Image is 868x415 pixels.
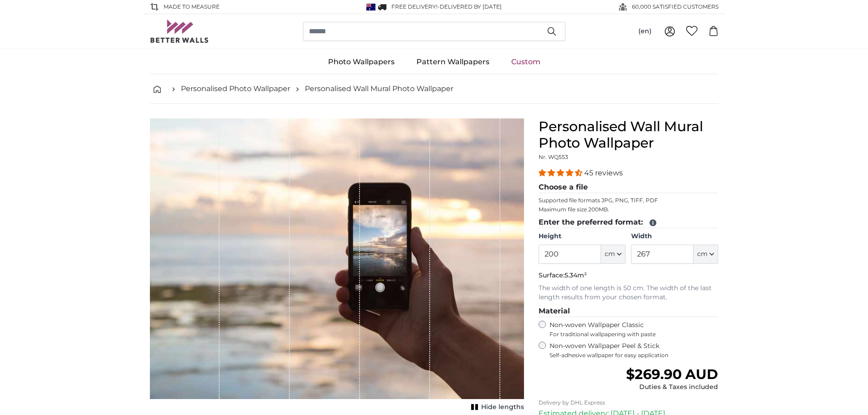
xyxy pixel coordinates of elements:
img: Betterwalls [150,20,209,43]
button: cm [693,245,718,264]
span: $269.90 AUD [626,366,718,383]
button: Hide lengths [468,401,524,414]
legend: Enter the preferred format: [539,217,719,228]
nav: breadcrumbs [150,74,719,104]
a: Personalised Photo Wallpaper [181,83,290,94]
p: Maximum file size 200MB. [539,206,719,213]
button: cm [601,245,626,264]
span: cm [605,250,615,259]
span: 60,000 SATISFIED CUSTOMERS [632,3,719,11]
span: Self-adhesive wallpaper for easy application [550,352,719,359]
span: FREE delivery! [391,3,437,10]
span: 45 reviews [584,169,623,177]
span: Nr. WQ553 [539,154,568,160]
label: Non-woven Wallpaper Peel & Stick [550,342,719,359]
span: 4.36 stars [539,169,584,177]
legend: Material [539,306,719,317]
span: - [437,3,502,10]
span: For traditional wallpapering with paste [550,331,719,338]
h1: Personalised Wall Mural Photo Wallpaper [539,118,719,151]
a: Photo Wallpapers [317,50,406,74]
label: Height [539,232,626,241]
img: Australia [366,4,375,10]
label: Width [631,232,718,241]
button: (en) [631,23,659,40]
div: 1 of 1 [150,118,524,414]
p: Surface: [539,271,719,280]
p: The width of one length is 50 cm. The width of the last length results from your chosen format. [539,284,719,302]
a: Custom [500,50,551,74]
a: Pattern Wallpapers [406,50,500,74]
span: cm [697,250,708,259]
span: 5.34m² [565,271,587,279]
legend: Choose a file [539,182,719,193]
label: Non-woven Wallpaper Classic [550,321,719,338]
p: Delivery by DHL Express [539,399,719,406]
div: Duties & Taxes included [626,383,718,392]
span: Hide lengths [481,403,524,412]
a: Personalised Wall Mural Photo Wallpaper [305,83,453,94]
span: Made to Measure [164,3,220,11]
p: Supported file formats JPG, PNG, TIFF, PDF [539,197,719,204]
span: Delivered by [DATE] [440,3,502,10]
